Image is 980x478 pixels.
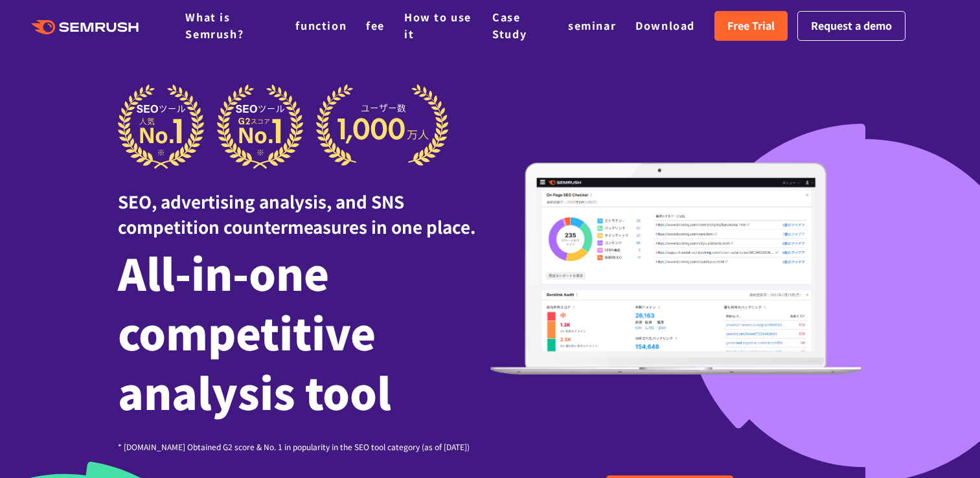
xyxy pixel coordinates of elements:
[797,11,906,41] a: Request a demo
[714,11,788,41] a: Free Trial
[492,9,527,41] a: Case Study
[727,17,775,34] span: Free Trial
[118,440,490,453] div: * [DOMAIN_NAME] Obtained G2 score & No. 1 in popularity in the SEO tool category (as of [DATE])
[568,17,616,33] a: seminar
[118,169,490,239] div: SEO, advertising analysis, and SNS competition countermeasures in one place.
[185,9,244,41] a: What is Semrush?
[811,17,892,34] span: Request a demo
[635,17,695,33] a: Download
[295,17,347,33] a: function
[366,17,385,33] a: fee
[118,242,490,421] h1: All-in-one competitive analysis tool
[404,9,472,41] a: How to use it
